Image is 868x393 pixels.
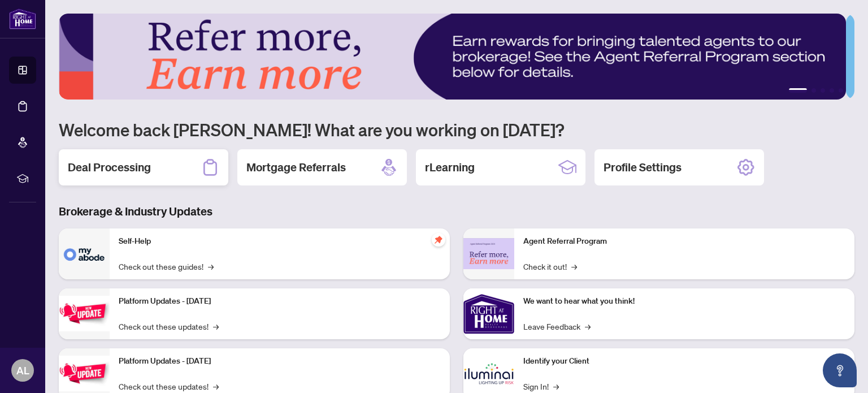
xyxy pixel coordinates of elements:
[523,355,845,368] p: Identify your Client
[432,233,445,247] span: pushpin
[523,380,559,392] a: Sign In!→
[59,356,110,391] img: Platform Updates - July 8, 2025
[463,288,514,339] img: We want to hear what you think!
[830,88,834,93] button: 4
[119,260,214,273] a: Check out these guides!→
[59,296,110,331] img: Platform Updates - July 21, 2025
[59,119,854,140] h1: Welcome back [PERSON_NAME]! What are you working on [DATE]?
[213,380,219,392] span: →
[68,159,151,175] h2: Deal Processing
[9,8,36,29] img: logo
[246,159,346,175] h2: Mortgage Referrals
[553,380,559,392] span: →
[59,204,854,219] h3: Brokerage & Industry Updates
[823,353,857,387] button: Open asap
[523,295,845,308] p: We want to hear what you think!
[604,159,682,175] h2: Profile Settings
[821,88,825,93] button: 3
[839,88,843,93] button: 5
[119,355,441,368] p: Platform Updates - [DATE]
[208,260,214,273] span: →
[59,14,846,100] img: Slide 0
[571,260,577,273] span: →
[425,159,475,175] h2: rLearning
[523,320,591,332] a: Leave Feedback→
[119,380,219,392] a: Check out these updates!→
[523,235,845,248] p: Agent Referral Program
[213,320,219,332] span: →
[789,88,807,93] button: 1
[119,295,441,308] p: Platform Updates - [DATE]
[119,320,219,332] a: Check out these updates!→
[16,362,29,378] span: AL
[59,228,110,279] img: Self-Help
[119,235,441,248] p: Self-Help
[811,88,816,93] button: 2
[463,238,514,269] img: Agent Referral Program
[585,320,591,332] span: →
[523,260,577,273] a: Check it out!→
